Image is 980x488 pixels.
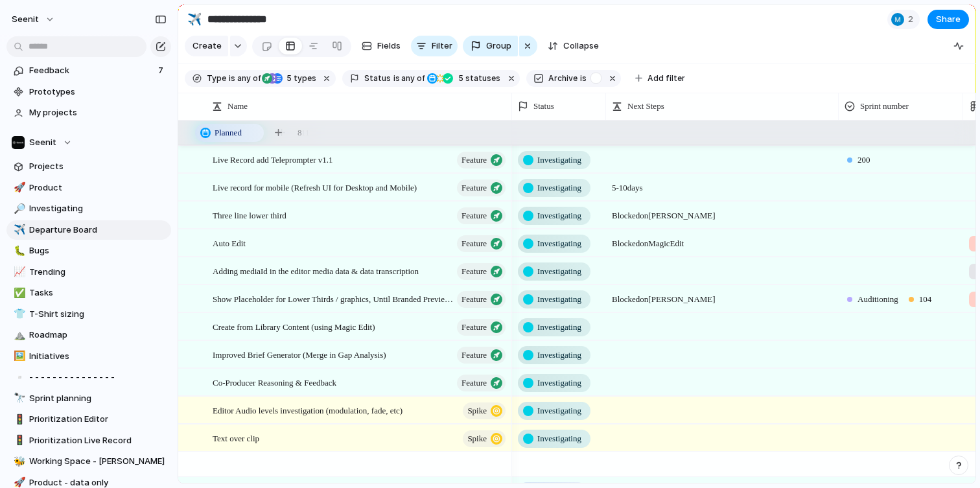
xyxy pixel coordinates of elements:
[12,224,25,237] button: ✈️
[936,13,961,26] span: Share
[29,244,167,257] span: Bugs
[12,266,25,279] button: 📈
[14,202,23,216] div: 🔎
[627,100,664,113] span: Next Steps
[537,349,581,362] span: Investigating
[537,237,581,250] span: Investigating
[432,40,452,52] span: Filter
[29,202,167,215] span: Investigating
[857,293,898,306] span: Auditioning
[6,9,62,30] button: Seenit
[461,207,487,225] span: Feature
[283,73,316,84] span: types
[12,392,25,405] button: 🔭
[14,454,23,469] div: 🐝
[14,307,23,321] div: 👕
[192,40,222,52] span: Create
[537,209,581,222] span: Investigating
[12,244,25,257] button: 🐛
[14,244,23,259] div: 🐛
[262,71,319,86] button: 5 types
[6,157,171,176] a: Projects
[213,402,402,417] span: Editor Audio levels investigation (modulation, fade, etc)
[647,73,685,84] span: Add filter
[6,410,171,429] a: 🚦Prioritization Editor
[577,71,589,86] button: is
[426,71,503,86] button: 5 statuses
[607,174,838,194] span: 5-10 days
[14,412,23,427] div: 🚦
[12,308,25,321] button: 👕
[14,286,23,301] div: ✅
[213,430,259,445] span: Text over clip
[185,36,228,56] button: Create
[457,347,506,364] button: Feature
[537,432,581,445] span: Investigating
[29,392,167,405] span: Sprint planning
[6,367,171,387] div: ▫️- - - - - - - - - - - - - - -
[542,36,604,56] button: Collapse
[12,350,25,363] button: 🖼️
[919,293,932,306] span: 104
[461,374,487,392] span: Feature
[457,291,506,308] button: Feature
[461,318,487,336] span: Feature
[537,321,581,334] span: Investigating
[6,199,171,218] a: 🔎Investigating
[14,180,23,195] div: 🚀
[457,263,506,280] button: Feature
[158,64,166,77] span: 7
[457,152,506,168] button: Feature
[537,181,581,194] span: Investigating
[6,283,171,303] a: ✅Tasks
[229,73,235,84] span: is
[6,82,171,102] a: Prototypes
[12,286,25,299] button: ✅
[6,389,171,408] div: 🔭Sprint planning
[857,154,870,167] span: 200
[14,433,23,448] div: 🚦
[461,235,487,253] span: Feature
[213,207,286,222] span: Three line lower third
[580,73,587,84] span: is
[457,375,506,391] button: Feature
[411,36,458,56] button: Filter
[213,375,336,389] span: Co-Producer Reasoning & Feedback
[12,13,39,26] span: Seenit
[213,263,419,278] span: Adding mediaId in the editor media data & data transcription
[213,235,246,250] span: Auto Edit
[6,347,171,366] a: 🖼️Initiatives
[29,434,167,447] span: Prioritization Live Record
[6,452,171,471] a: 🐝Working Space - [PERSON_NAME]
[461,290,487,308] span: Feature
[461,346,487,364] span: Feature
[235,73,261,84] span: any of
[215,126,242,139] span: Planned
[29,286,167,299] span: Tasks
[537,293,581,306] span: Investigating
[6,431,171,450] a: 🚦Prioritization Live Record
[537,404,581,417] span: Investigating
[14,222,23,237] div: ✈️
[14,349,23,364] div: 🖼️
[461,179,487,197] span: Feature
[227,100,248,113] span: Name
[29,329,167,342] span: Roadmap
[537,377,581,389] span: Investigating
[463,36,518,56] button: Group
[297,126,302,139] span: 8
[927,10,969,29] button: Share
[6,220,171,240] a: ✈️Departure Board
[860,100,909,113] span: Sprint number
[537,154,581,167] span: Investigating
[6,262,171,282] div: 📈Trending
[12,371,25,384] button: ▫️
[6,305,171,324] div: 👕T-Shirt sizing
[14,328,23,343] div: ⛰️
[457,319,506,336] button: Feature
[461,262,487,281] span: Feature
[457,207,506,224] button: Feature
